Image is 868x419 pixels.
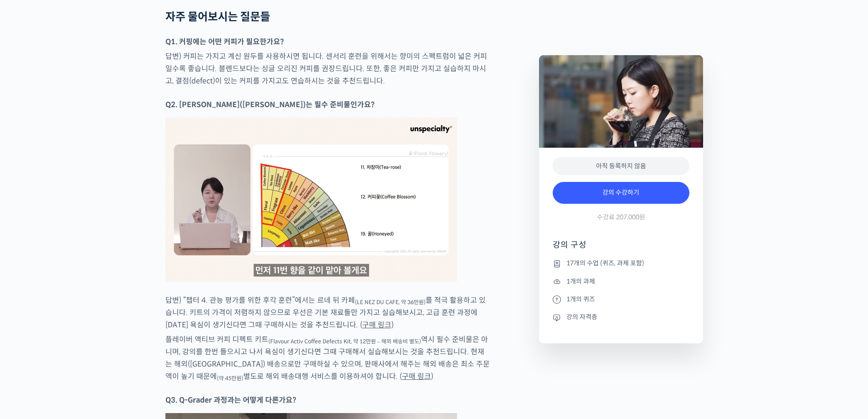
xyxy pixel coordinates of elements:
[141,303,152,310] span: 설정
[553,276,689,287] li: 1개의 과제
[217,375,243,382] sub: (약 45만원)
[83,303,94,310] span: 대화
[553,258,689,269] li: 17개의 수업 (퀴즈, 과제 포함)
[362,320,391,330] a: 구매 링크
[165,37,284,47] strong: Q1. 커핑에는 어떤 커피가 필요한가요?
[165,50,491,87] p: 답변) 커피는 가지고 계신 원두를 사용하시면 됩니다. 센서리 훈련을 위해서는 향미의 스펙트럼이 넓은 커피일수록 좋습니다. 블렌드보다는 싱글 오리진 커피를 권장드립니다. 또한,...
[402,372,431,381] a: 구매 링크
[553,239,689,258] h4: 강의 구성
[118,289,175,312] a: 설정
[597,213,645,222] span: 수강료 207,000원
[3,289,60,312] a: 홈
[165,294,491,331] p: 답변) “챕터 4. 관능 평가를 위한 후각 훈련”에서는 르네 뒤 카페 를 적극 활용하고 있습니다. 키트의 가격이 저렴하지 않으므로 우선은 기본 재료들만 가지고 실습해보시고, ...
[165,395,296,405] strong: Q3. Q-Grader 과정과는 어떻게 다른가요?
[165,10,270,24] strong: 자주 물어보시는 질문들
[553,294,689,305] li: 1개의 퀴즈
[165,100,375,109] strong: Q2. [PERSON_NAME]([PERSON_NAME])는 필수 준비물인가요?
[29,303,34,310] span: 홈
[553,312,689,323] li: 강의 자격증
[553,182,689,204] a: 강의 수강하기
[268,338,421,345] sub: (Flavour Activ Coffee Defects Kit, 약 12만원 – 해외 배송비 별도)
[165,333,491,383] p: 플레이버 액티브 커피 디펙트 키트 역시 필수 준비물은 아니며, 강의를 한번 들으시고 나서 욕심이 생기신다면 그때 구매해서 실습해보시는 것을 추천드립니다. 현재는 해외([GEO...
[60,289,118,312] a: 대화
[355,299,426,305] sub: (LE NEZ DU CAFE, 약 36만원)
[553,157,689,176] div: 아직 등록하지 않음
